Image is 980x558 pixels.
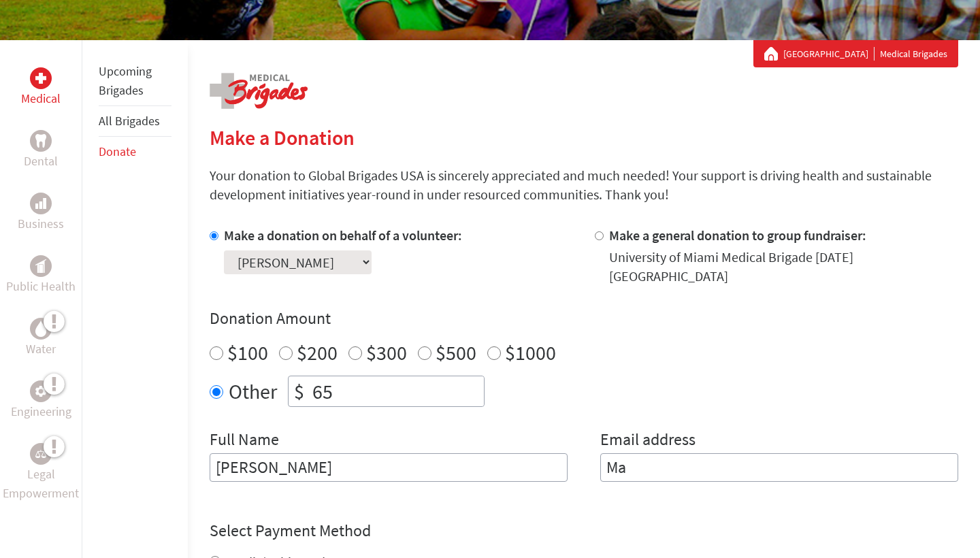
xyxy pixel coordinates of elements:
[30,380,52,402] div: Engineering
[609,227,866,244] label: Make a general donation to group fundraiser:
[210,520,958,542] h4: Select Payment Method
[310,376,484,406] input: Enter Amount
[783,47,875,61] a: [GEOGRAPHIC_DATA]
[18,193,64,233] a: BusinessBusiness
[99,56,171,106] li: Upcoming Brigades
[11,380,71,421] a: EngineeringEngineering
[227,340,268,365] label: $100
[297,340,338,365] label: $200
[35,321,46,336] img: Water
[30,443,52,465] div: Legal Empowerment
[30,255,52,277] div: Public Health
[35,386,46,397] img: Engineering
[600,429,696,453] label: Email address
[99,144,136,159] a: Donate
[35,73,46,84] img: Medical
[35,134,46,147] img: Dental
[30,193,52,214] div: Business
[6,255,76,296] a: Public HealthPublic Health
[99,137,171,167] li: Donate
[3,465,79,503] p: Legal Empowerment
[366,340,407,365] label: $300
[30,318,52,340] div: Water
[35,259,46,273] img: Public Health
[6,277,76,296] p: Public Health
[505,340,556,365] label: $1000
[26,340,56,359] p: Water
[35,198,46,209] img: Business
[24,130,58,171] a: DentalDental
[210,308,958,329] h4: Donation Amount
[26,318,56,359] a: WaterWater
[3,443,79,503] a: Legal EmpowermentLegal Empowerment
[21,67,61,108] a: MedicalMedical
[210,125,958,150] h2: Make a Donation
[210,73,308,109] img: logo-medical.png
[229,376,277,407] label: Other
[436,340,476,365] label: $500
[210,166,958,204] p: Your donation to Global Brigades USA is sincerely appreciated and much needed! Your support is dr...
[289,376,310,406] div: $
[99,63,152,98] a: Upcoming Brigades
[600,453,958,482] input: Your Email
[210,453,568,482] input: Enter Full Name
[18,214,64,233] p: Business
[609,248,958,286] div: University of Miami Medical Brigade [DATE] [GEOGRAPHIC_DATA]
[30,67,52,89] div: Medical
[30,130,52,152] div: Dental
[210,429,279,453] label: Full Name
[764,47,947,61] div: Medical Brigades
[99,106,171,137] li: All Brigades
[99,113,160,129] a: All Brigades
[24,152,58,171] p: Dental
[35,450,46,458] img: Legal Empowerment
[11,402,71,421] p: Engineering
[21,89,61,108] p: Medical
[224,227,462,244] label: Make a donation on behalf of a volunteer:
